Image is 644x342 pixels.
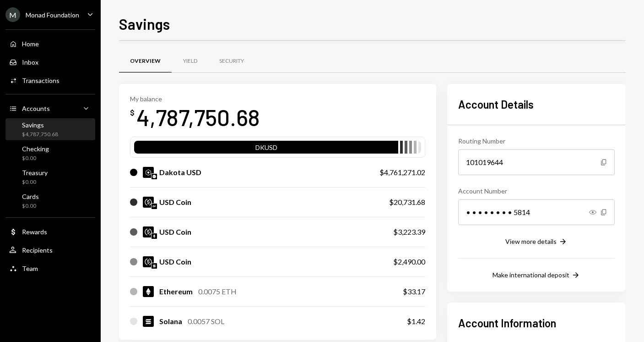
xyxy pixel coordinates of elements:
[389,197,425,208] div: $20,731.68
[188,316,224,327] div: 0.0057 SOL
[22,121,58,129] div: Savings
[393,226,425,237] div: $3,223.39
[5,223,95,240] a: Rewards
[458,186,615,196] div: Account Number
[143,256,154,267] img: USDC
[183,57,197,65] div: Yield
[22,58,38,66] div: Inbox
[22,145,49,153] div: Checking
[5,54,95,70] a: Inbox
[159,256,191,267] div: USD Coin
[159,226,191,237] div: USD Coin
[22,169,48,177] div: Treasury
[143,197,154,208] img: USDC
[152,263,157,269] img: solana-mainnet
[119,15,170,33] h1: Savings
[393,256,425,267] div: $2,490.00
[5,242,95,258] a: Recipients
[5,118,95,140] a: Savings$4,787,750.68
[159,316,182,327] div: Solana
[136,103,260,132] div: 4,787,750.68
[407,316,425,327] div: $1.42
[458,315,615,331] h2: Account Information
[5,7,20,22] div: M
[130,95,260,103] div: My balance
[22,154,49,162] div: $0.00
[134,143,398,155] div: DKUSD
[159,197,191,208] div: USD Coin
[22,246,53,254] div: Recipients
[143,226,154,237] img: USDC
[143,286,154,297] img: ETH
[22,265,38,272] div: Team
[143,167,154,178] img: DKUSD
[379,167,425,178] div: $4,761,271.02
[22,228,47,236] div: Rewards
[26,11,79,19] div: Monad Foundation
[505,237,568,247] button: View more details
[458,97,615,112] h2: Account Details
[505,237,557,245] div: View more details
[130,108,135,117] div: $
[119,50,172,73] a: Overview
[159,286,193,297] div: Ethereum
[152,174,157,179] img: base-mainnet
[458,199,615,225] div: • • • • • • • • 5814
[5,166,95,188] a: Treasury$0.00
[143,316,154,327] img: SOL
[22,77,60,84] div: Transactions
[22,131,58,138] div: $4,787,750.68
[458,149,615,175] div: 101019644
[198,286,237,297] div: 0.0075 ETH
[172,50,208,73] a: Yield
[152,233,157,239] img: ethereum-mainnet
[219,57,244,65] div: Security
[159,167,201,178] div: Dakota USD
[492,270,580,281] button: Make international deposit
[22,40,39,48] div: Home
[5,142,95,164] a: Checking$0.00
[22,193,39,200] div: Cards
[208,50,255,73] a: Security
[5,35,95,52] a: Home
[403,286,425,297] div: $33.17
[5,190,95,212] a: Cards$0.00
[5,100,95,116] a: Accounts
[22,202,39,210] div: $0.00
[152,204,157,209] img: optimism-mainnet
[5,72,95,88] a: Transactions
[130,57,161,65] div: Overview
[22,178,48,186] div: $0.00
[5,260,95,276] a: Team
[492,271,569,279] div: Make international deposit
[458,136,615,146] div: Routing Number
[22,105,50,112] div: Accounts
